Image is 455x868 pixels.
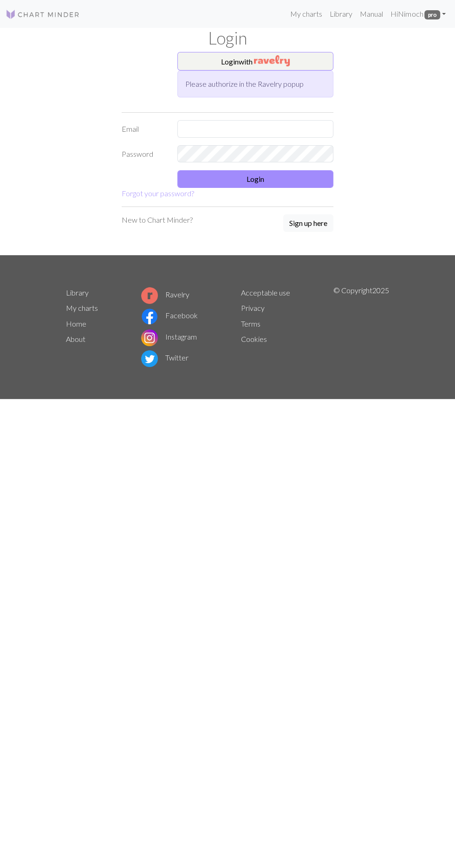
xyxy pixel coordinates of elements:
p: New to Chart Minder? [122,214,193,225]
button: Sign up here [283,214,333,232]
label: Password [116,145,172,163]
button: Login [177,170,333,188]
span: pro [424,10,440,19]
a: Acceptable use [241,288,290,297]
a: Library [326,5,356,23]
a: My charts [66,303,98,312]
a: My charts [286,5,326,23]
a: Terms [241,319,260,328]
img: Ravelry logo [141,287,158,304]
div: Please authorize in the Ravelry popup [177,71,333,97]
img: Ravelry [254,55,290,66]
label: Email [116,120,172,138]
img: Facebook logo [141,308,158,325]
p: © Copyright 2025 [333,285,389,369]
a: About [66,334,85,343]
a: Twitter [141,353,188,362]
img: Logo [6,9,80,20]
a: Library [66,288,89,297]
img: Twitter logo [141,350,158,367]
a: Sign up here [283,214,333,233]
a: Manual [356,5,387,23]
a: Facebook [141,311,198,320]
img: Instagram logo [141,329,158,346]
a: Cookies [241,334,267,343]
button: Loginwith [177,52,333,71]
a: HiNimoch pro [387,5,449,23]
a: Ravelry [141,290,189,299]
a: Home [66,319,86,328]
a: Instagram [141,332,197,341]
h1: Login [60,28,395,48]
a: Forgot your password? [122,189,194,198]
a: Privacy [241,303,265,312]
